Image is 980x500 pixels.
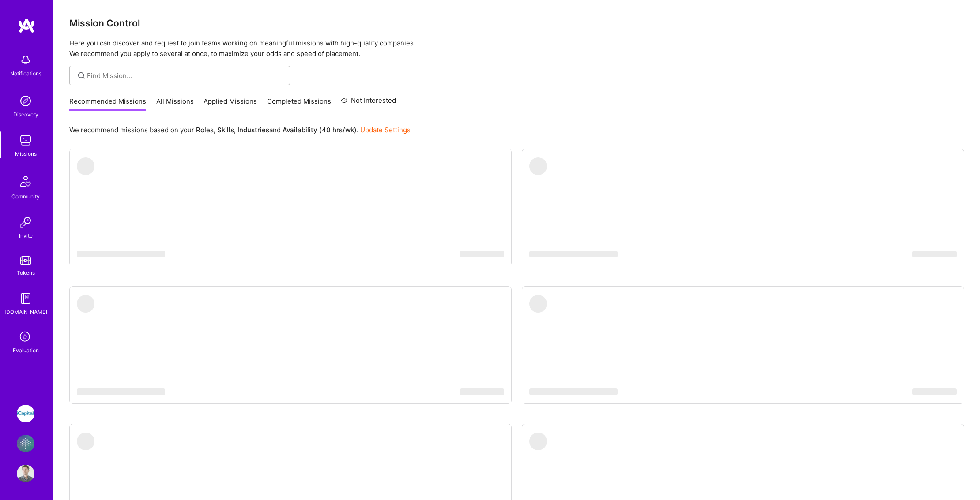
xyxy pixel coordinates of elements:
div: Invite [19,231,33,240]
p: We recommend missions based on your , , and . [69,125,411,134]
div: Notifications [10,69,41,78]
b: Industries [237,126,269,134]
img: iCapital: Build and maintain RESTful API [17,405,34,422]
b: Skills [217,126,234,134]
a: iCapital: Build and maintain RESTful API [15,405,37,422]
a: Applied Missions [204,97,257,111]
b: Roles [196,126,214,134]
i: icon SearchGrey [76,71,87,81]
img: Community [15,171,36,192]
h3: Mission Control [69,18,964,29]
img: logo [18,18,35,34]
b: Availability (40 hrs/wk) [283,126,357,134]
img: Invite [17,213,34,231]
i: icon SelectionTeam [17,329,34,346]
a: Not Interested [341,95,396,111]
img: guide book [17,290,34,307]
div: [DOMAIN_NAME] [4,307,47,317]
img: bell [17,51,34,69]
img: teamwork [17,131,34,149]
a: User Avatar [15,465,37,482]
a: Recommended Missions [69,97,146,111]
img: Flowcarbon: AI Memory Company [17,435,34,452]
div: Community [11,192,40,201]
div: Missions [15,149,37,158]
p: Here you can discover and request to join teams working on meaningful missions with high-quality ... [69,38,964,59]
img: User Avatar [17,465,34,482]
div: Evaluation [13,346,39,355]
a: All Missions [156,97,194,111]
img: discovery [17,92,34,110]
input: Find Mission... [87,71,283,80]
div: Tokens [17,268,35,277]
a: Completed Missions [267,97,331,111]
a: Flowcarbon: AI Memory Company [15,435,37,452]
div: Discovery [13,110,38,119]
img: tokens [20,256,31,265]
a: Update Settings [360,126,411,134]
